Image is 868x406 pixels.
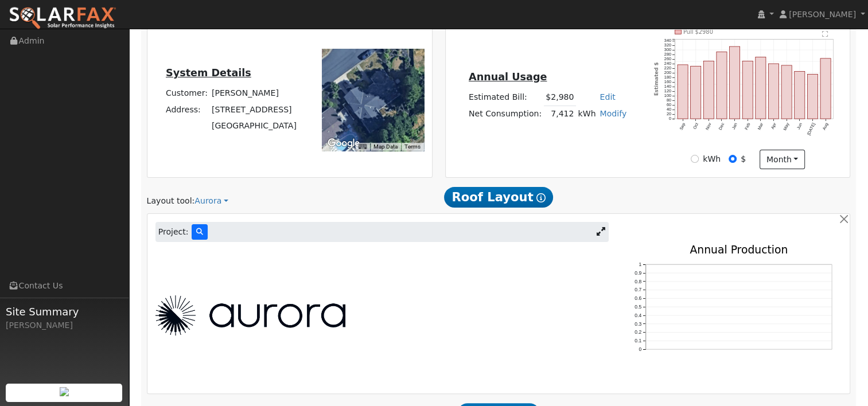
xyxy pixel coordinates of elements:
button: month [760,150,805,169]
text: 240 [664,61,671,66]
img: retrieve [60,387,69,396]
text: 80 [666,98,671,103]
td: Customer: [164,85,209,101]
rect: onclick="" [781,65,792,119]
td: Net Consumption: [466,106,543,122]
text: 160 [664,80,671,85]
text: 0.6 [635,295,641,301]
text: 0 [668,116,671,122]
td: [STREET_ADDRESS] [209,101,298,118]
text: 220 [664,65,671,71]
td: [GEOGRAPHIC_DATA] [209,118,298,134]
text: Annual Production [690,244,788,256]
rect: onclick="" [768,64,779,119]
text: Sep [678,122,686,131]
div: [PERSON_NAME] [6,319,123,331]
img: Google [325,136,363,151]
text: 280 [664,52,671,57]
input: kWh [691,155,699,163]
text: 120 [664,89,671,94]
button: Keyboard shortcuts [359,143,367,151]
img: Aurora Logo [155,295,345,335]
a: Aurora [194,195,228,207]
text: 100 [664,93,671,99]
text: [DATE] [806,122,816,136]
text: 0.7 [635,287,641,293]
rect: onclick="" [820,58,831,119]
span: Project: [158,226,189,238]
text: 20 [666,112,671,117]
text: 40 [666,107,671,112]
text: 180 [664,75,671,80]
td: Address: [164,101,209,118]
text: 60 [666,103,671,108]
input: $ [729,155,737,163]
text: 300 [664,47,671,52]
text: Nov [704,122,713,131]
text: 0 [639,346,641,352]
span: Site Summary [6,304,123,319]
rect: onclick="" [703,61,714,119]
rect: onclick="" [729,46,739,119]
rect: onclick="" [678,65,688,119]
text: 0.5 [635,304,641,310]
text: 0.1 [635,338,641,344]
span: Layout tool: [147,196,195,205]
text: Jun [796,122,803,130]
text: Feb [744,122,751,131]
text: 1 [639,261,641,267]
text: 200 [664,71,671,76]
label: $ [741,153,746,165]
text: 0.3 [635,321,641,327]
text: 320 [664,42,671,48]
rect: onclick="" [690,66,700,119]
a: Modify [600,109,626,118]
td: [PERSON_NAME] [209,85,298,101]
rect: onclick="" [756,57,766,119]
u: Annual Usage [469,71,547,83]
text: Pull $2980 [683,29,713,35]
td: 7,412 [544,106,576,122]
text: Apr [770,122,777,130]
span: [PERSON_NAME] [789,10,856,19]
text: 0.4 [635,313,641,318]
text: 0.2 [635,330,641,335]
span: Roof Layout [444,187,554,208]
td: kWh [576,106,598,122]
td: Estimated Bill: [466,89,543,106]
text: 140 [664,84,671,89]
text: Dec [717,122,725,131]
u: System Details [166,67,251,79]
text: Estimated $ [653,63,659,96]
img: SolarFax [9,6,116,30]
text: Aug [822,122,830,131]
text: 0.8 [635,279,641,284]
text: Oct [692,122,699,130]
text: 0.9 [635,270,641,276]
text: Mar [757,122,765,131]
rect: onclick="" [807,75,818,119]
text:  [822,30,828,37]
a: Expand Aurora window [592,224,609,241]
text: Jan [731,122,738,130]
a: Open this area in Google Maps (opens a new window) [325,136,363,151]
label: kWh [703,153,721,165]
text: 340 [664,38,671,43]
rect: onclick="" [742,61,753,119]
a: Terms (opens in new tab) [404,143,421,150]
rect: onclick="" [795,72,805,119]
rect: onclick="" [717,52,727,119]
text: May [782,122,790,132]
text: 260 [664,56,671,61]
a: Edit [600,92,615,101]
td: $2,980 [544,89,576,106]
i: Show Help [536,193,546,202]
button: Map Data [373,143,398,151]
